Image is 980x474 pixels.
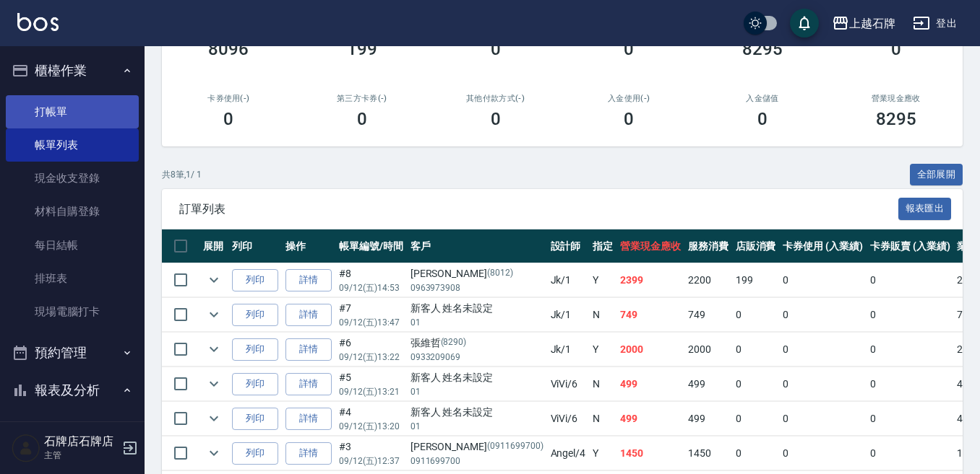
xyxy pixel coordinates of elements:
[547,402,590,436] td: ViVi /6
[203,442,225,464] button: expand row
[411,281,543,294] p: 0963973908
[589,367,616,401] td: N
[684,333,732,367] td: 2000
[335,263,407,297] td: #8
[779,402,867,436] td: 0
[779,436,867,470] td: 0
[580,94,679,103] h2: 入金使用(-)
[411,335,543,351] div: 張維哲
[589,263,616,297] td: Y
[203,408,225,429] button: expand row
[779,333,867,367] td: 0
[347,39,377,59] h3: 199
[779,367,867,401] td: 0
[684,229,732,263] th: 服務消費
[757,109,768,129] h3: 0
[589,298,616,332] td: N
[285,304,332,326] a: 詳情
[232,442,278,465] button: 列印
[6,52,139,89] button: 櫃檯作業
[713,94,812,103] h2: 入金儲值
[487,439,543,455] p: (0911699700)
[547,229,590,263] th: 設計師
[411,455,543,468] p: 0911699700
[684,263,732,297] td: 2200
[684,298,732,332] td: 749
[282,229,335,263] th: 操作
[335,229,407,263] th: 帳單編號/時間
[6,295,139,328] a: 現場電腦打卡
[616,436,684,470] td: 1450
[203,338,225,360] button: expand row
[6,372,139,409] button: 報表及分析
[732,333,780,367] td: 0
[339,316,403,329] p: 09/12 (五) 13:47
[203,373,225,395] button: expand row
[411,385,543,398] p: 01
[898,198,952,220] button: 報表匯出
[335,402,407,436] td: #4
[357,109,367,129] h3: 0
[867,436,954,470] td: 0
[589,229,616,263] th: 指定
[867,229,954,263] th: 卡券販賣 (入業績)
[199,229,228,263] th: 展開
[779,263,867,297] td: 0
[223,109,233,129] h3: 0
[232,373,278,395] button: 列印
[732,436,780,470] td: 0
[179,94,278,103] h2: 卡券使用(-)
[339,455,403,468] p: 09/12 (五) 12:37
[208,39,249,59] h3: 8096
[732,263,780,297] td: 199
[407,229,547,263] th: 客戶
[411,370,543,385] div: 新客人 姓名未設定
[876,109,916,129] h3: 8295
[411,301,543,316] div: 新客人 姓名未設定
[589,402,616,436] td: N
[335,367,407,401] td: #5
[285,338,332,361] a: 詳情
[846,94,945,103] h2: 營業現金應收
[616,367,684,401] td: 499
[335,333,407,367] td: #6
[849,14,895,32] div: 上越石牌
[732,402,780,436] td: 0
[910,164,963,186] button: 全部展開
[411,316,543,329] p: 01
[624,39,634,59] h3: 0
[339,385,403,398] p: 09/12 (五) 13:21
[867,298,954,332] td: 0
[616,402,684,436] td: 499
[907,10,963,37] button: 登出
[411,439,543,455] div: [PERSON_NAME]
[6,128,139,162] a: 帳單列表
[411,266,543,281] div: [PERSON_NAME]
[826,9,901,38] button: 上越石牌
[779,229,867,263] th: 卡券使用 (入業績)
[44,449,118,462] p: 主管
[898,201,952,215] a: 報表匯出
[624,109,634,129] h3: 0
[162,168,202,181] p: 共 8 筆, 1 / 1
[44,434,118,449] h5: 石牌店石牌店
[616,229,684,263] th: 營業現金應收
[6,229,139,262] a: 每日結帳
[335,436,407,470] td: #3
[491,39,501,59] h3: 0
[285,373,332,395] a: 詳情
[867,402,954,436] td: 0
[732,229,780,263] th: 店販消費
[6,414,139,447] a: 報表目錄
[232,269,278,291] button: 列印
[411,351,543,364] p: 0933209069
[446,94,545,103] h2: 其他付款方式(-)
[203,304,225,325] button: expand row
[179,202,898,216] span: 訂單列表
[616,263,684,297] td: 2399
[228,229,282,263] th: 列印
[203,269,225,291] button: expand row
[589,436,616,470] td: Y
[285,269,332,291] a: 詳情
[285,408,332,430] a: 詳情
